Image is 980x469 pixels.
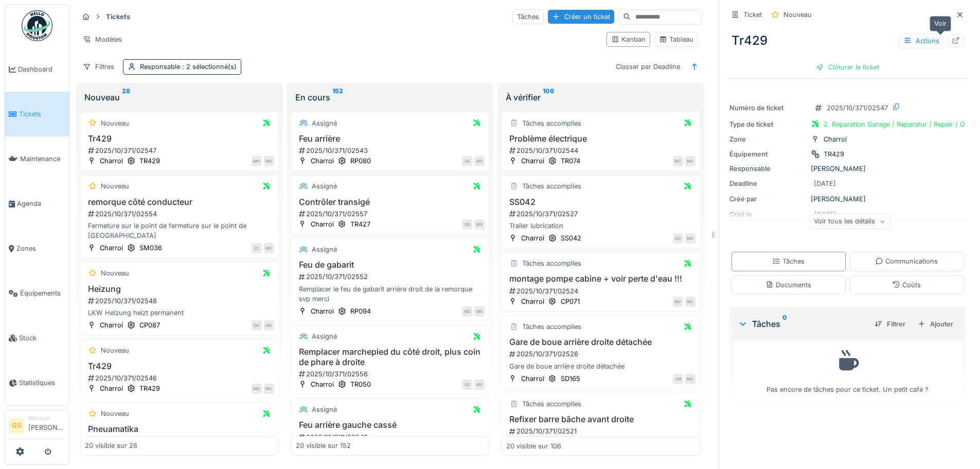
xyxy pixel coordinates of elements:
div: Kanban [611,34,646,44]
span: Équipements [20,288,65,298]
div: TR429 [139,156,160,166]
div: Nouveau [101,118,129,128]
div: TR074 [561,156,580,166]
div: 2025/10/371/02556 [298,369,485,379]
div: Type de ticket [729,119,807,129]
div: 2025/10/371/02526 [508,349,696,359]
h3: Feu arrière gauche cassé [296,420,485,430]
h3: Problème électrique [506,134,696,144]
span: Statistiques [19,378,65,388]
div: CP087 [139,320,160,330]
h3: Remplacer marchepied du côté droit, plus coin de phare à droite [296,347,485,367]
div: AE [462,156,472,166]
div: 2025/10/371/02549 [298,432,485,442]
div: À vérifier [506,91,696,103]
div: Trailer lubrication [506,221,696,231]
h3: Gare de boue arrière droite détachée [506,337,696,347]
h3: Pneuamatika [85,424,274,434]
a: Statistiques [5,360,69,405]
div: TR429 [139,384,160,393]
div: MV [685,374,696,384]
h3: montage pompe cabine + voir perte d'eau !!! [506,274,696,284]
div: [PERSON_NAME] [729,164,966,173]
div: 2025/10/371/02554 [87,209,274,219]
div: MV [264,243,274,253]
div: GS [462,379,472,390]
div: Numéro de ticket [729,103,807,113]
span: : 2 sélectionné(s) [180,63,237,71]
div: MV [685,156,696,166]
div: Gare de boue arrière droite détachée [506,361,696,371]
div: SS042 [561,233,581,243]
div: Zone [729,134,807,144]
div: 2025/10/371/02521 [508,426,696,436]
div: MH [252,384,262,394]
div: Responsable [729,164,807,173]
a: Stock [5,316,69,360]
div: Nouveau [84,91,275,103]
span: Zones [16,244,65,253]
div: 2025/10/371/02548 [87,296,274,306]
div: MV [474,306,485,317]
div: Remplacer le feu de gabarit arrière droit de la remorque svp merci [296,284,485,304]
div: MD [462,306,472,317]
div: Équipement [729,149,807,159]
div: Charroi [311,379,334,389]
span: Stock [19,333,65,343]
div: MV [474,379,485,390]
div: Filtres [78,59,119,74]
div: Tâches accomplies [522,181,581,191]
div: Pas encore de tâches pour ce ticket. Un petit café ? [740,346,955,394]
div: SM036 [139,243,162,253]
div: 2025/10/371/02557 [298,209,485,219]
div: MV [685,233,696,244]
div: Charroi [521,374,544,384]
div: Assigné [312,405,337,414]
li: GS [9,418,24,433]
div: MV [474,156,485,166]
div: RP080 [350,156,371,166]
div: Assigné [312,181,337,191]
div: Charroi [521,297,544,306]
div: Créé par [729,194,807,204]
div: Fermeture sur le point de fermeture sur le point de [GEOGRAPHIC_DATA] [85,221,274,240]
div: Deadline [729,179,807,188]
div: Charroi [311,306,334,316]
div: Nouveau [101,409,129,419]
div: Classer par Deadline [611,59,685,74]
div: Nouveau [101,181,129,191]
div: Ajouter [914,317,957,331]
div: Manager [28,414,65,422]
div: Charroi [100,384,123,393]
div: Filtrer [870,317,910,331]
div: DK [252,320,262,331]
div: JM [673,374,683,384]
div: TR427 [350,219,370,229]
div: Tâches accomplies [522,118,581,128]
div: Charroi [311,219,334,229]
div: CP071 [561,297,580,306]
div: MV [264,384,274,394]
div: Charroi [100,156,123,166]
div: Tâches accomplies [522,322,581,332]
div: Tâches [772,256,805,266]
div: Tâches accomplies [522,258,581,268]
div: TR050 [350,379,371,389]
div: JC [252,243,262,253]
div: 2025/10/371/02547 [87,146,274,155]
h3: remorque côté conducteur [85,197,274,207]
div: Assigné [312,332,337,341]
div: AD [673,233,683,244]
div: Nouveau [101,345,129,355]
div: 2025/10/371/02547 [827,103,888,113]
div: 2025/10/371/02543 [298,146,485,155]
a: GS Manager[PERSON_NAME] [9,414,65,439]
div: Créer un ticket [548,10,614,24]
div: MH [252,156,262,166]
h3: Tr429 [85,361,274,371]
div: SD165 [561,374,580,384]
li: [PERSON_NAME] [28,414,65,437]
div: WT [673,156,683,166]
div: Responsable [140,62,237,72]
div: Tâches [738,318,866,330]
